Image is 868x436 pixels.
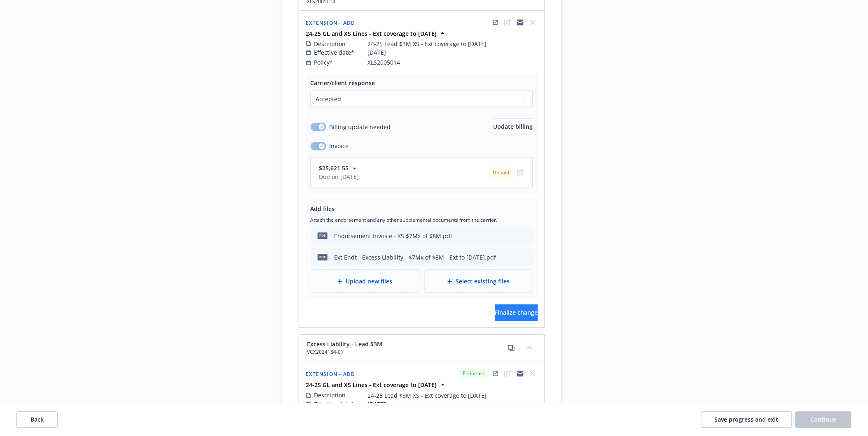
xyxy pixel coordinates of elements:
[318,254,328,260] span: pdf
[528,18,538,28] span: close
[424,270,533,293] div: Select existing files
[368,39,487,48] span: 24-25 Lead $3M XS - Ext coverage to [DATE]
[811,415,837,423] span: Continue
[306,30,437,37] strong: 24-25 GL and XS Lines - Ext coverage to [DATE]
[495,309,538,317] span: Finalize change
[311,79,375,87] span: Carrier/client response
[330,123,391,132] span: Billing update needed
[307,340,383,349] span: Excess Liability - Lead $3M
[463,370,485,378] span: Endorsed
[306,19,356,26] span: Extension - Add
[319,173,359,181] span: Due on [DATE]
[311,217,533,224] span: Attach the endorsement and any other supplemental documents from the carrier.
[495,305,538,321] button: Finalize change
[335,232,453,241] div: Endorsement Invoice - XS $7Mx of $8M.pdf
[701,411,792,428] button: Save progress and exit
[715,415,779,423] span: Save progress and exit
[319,164,359,173] button: $25,621.55
[515,369,525,379] a: copyLogging
[335,253,496,262] div: Ext Endt - Excess Liability - $7Mx of $8M - Ext to [DATE].pdf
[491,18,501,28] a: external
[503,18,513,28] span: edit
[318,233,328,239] span: pdf
[307,349,383,356] span: VCX2024184-01
[299,335,545,362] div: Excess Liability - Lead $3MVCX2024184-01copycollapse content
[494,119,533,135] button: Update billing
[515,18,525,28] a: copyLogging
[306,371,356,378] span: Extension - Add
[456,277,510,286] span: Select existing files
[16,411,58,428] button: Back
[314,39,346,48] span: Description
[346,277,392,286] span: Upload new files
[314,391,346,400] span: Description
[314,58,333,67] span: Policy*
[368,392,487,400] span: 24-25 Lead $3M XS - Ext coverage to [DATE]
[319,164,349,173] span: $25,621.55
[314,400,355,409] span: Effective date*
[311,205,335,213] span: Add files
[306,381,437,389] strong: 24-25 GL and XS Lines - Ext coverage to [DATE]
[516,168,526,178] span: edit
[311,270,419,293] div: Upload new files
[314,48,355,57] span: Effective date*
[528,369,538,379] span: close
[523,341,536,355] button: collapse content
[795,411,852,428] button: Continue
[491,369,501,379] a: external
[507,343,517,353] a: copy
[368,48,386,57] span: [DATE]
[368,58,400,67] span: XLS2005014
[503,369,513,379] span: edit
[330,142,349,151] span: Invoice
[368,400,386,409] span: [DATE]
[489,168,514,178] div: Unpaid
[30,415,44,423] span: Back
[494,123,533,131] span: Update billing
